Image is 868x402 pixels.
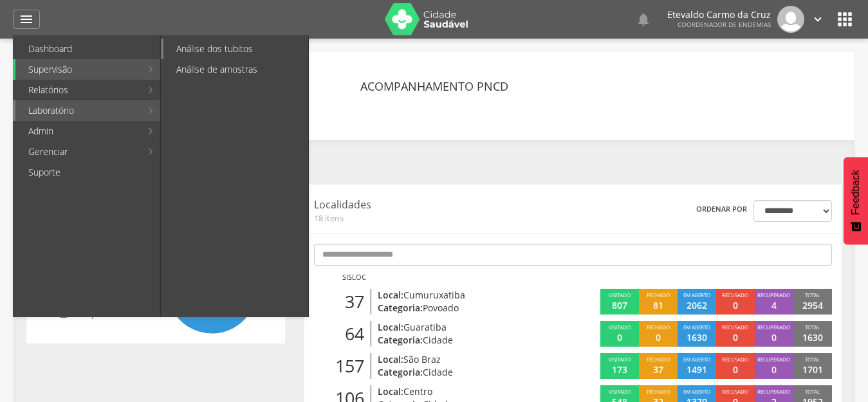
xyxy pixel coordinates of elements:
span: Total [805,356,820,363]
a:  [13,10,40,29]
span: Visitado [609,324,631,331]
a: Admin [15,121,141,142]
a: Gerenciar [15,142,141,162]
p: 173 [612,363,627,376]
span: Feedback [850,170,862,215]
span: 157 [335,354,364,379]
header: Acompanhamento PNCD [360,75,508,98]
a: Laboratório [15,100,141,121]
p: 0 [617,331,622,344]
span: Recuperado [757,356,790,363]
span: 18 itens [314,212,533,224]
span: Total [805,324,820,331]
span: Total [805,291,820,298]
a: Análise de amostras [163,59,308,80]
p: 0 [733,363,738,376]
span: Recusado [722,388,748,395]
span: Fechado [647,324,670,331]
span: Recuperado [757,388,790,395]
span: Em aberto [683,388,710,395]
p: 1630 [687,331,707,344]
span: Guaratiba [403,321,447,333]
p: 0 [733,331,738,344]
p: Categoria: [378,334,548,347]
p: Local: [378,321,548,334]
span: Recuperado [757,291,790,298]
p: Categoria: [378,302,548,315]
p: Categoria: [378,366,548,379]
span: Fechado [647,356,670,363]
p: Sisloc [342,272,366,282]
a: Análise dos tubitos [163,39,308,59]
span: 37 [345,289,364,315]
i:  [835,9,855,30]
i:  [19,12,34,27]
span: Fechado [647,291,670,298]
p: 2954 [802,299,823,312]
span: Visitado [609,291,631,298]
span: Recusado [722,324,748,331]
p: 1491 [687,363,707,376]
span: 64 [345,322,364,347]
span: Centro [403,385,432,397]
i:  [811,12,825,26]
p: 1630 [802,331,823,344]
span: Cidade [423,334,453,346]
p: 0 [771,363,777,376]
p: Local: [378,353,548,366]
p: Localidades [314,197,533,212]
span: Cumuruxatiba [403,289,465,301]
p: 0 [733,299,738,312]
p: Local: [378,289,548,302]
span: Visitado [609,356,631,363]
button: Feedback - Mostrar pesquisa [844,157,868,244]
p: 37 [653,363,663,376]
a: Relatórios [15,80,141,100]
a: Dashboard [15,39,160,59]
span: Coordenador de Endemias [678,20,771,29]
p: 0 [771,331,777,344]
p: 0 [656,331,661,344]
span: Recusado [722,356,748,363]
span: Em aberto [683,324,710,331]
a:  [811,6,825,33]
span: Visitado [609,388,631,395]
span: Fechado [647,388,670,395]
span: Total [805,388,820,395]
a:  [636,6,651,33]
a: Suporte [15,162,160,183]
p: Etevaldo Carmo da Cruz [667,10,771,19]
span: São Braz [403,353,441,365]
p: 2062 [687,299,707,312]
p: Local: [378,385,548,398]
span: Povoado [423,302,459,314]
span: Recusado [722,291,748,298]
span: Em aberto [683,356,710,363]
a: Supervisão [15,59,141,80]
span: Cidade [423,366,453,378]
p: 807 [612,299,627,312]
span: Recuperado [757,324,790,331]
p: 4 [771,299,777,312]
p: 1701 [802,363,823,376]
span: Em aberto [683,291,710,298]
label: Ordenar por [696,204,747,214]
p: 81 [653,299,663,312]
i:  [636,12,651,27]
